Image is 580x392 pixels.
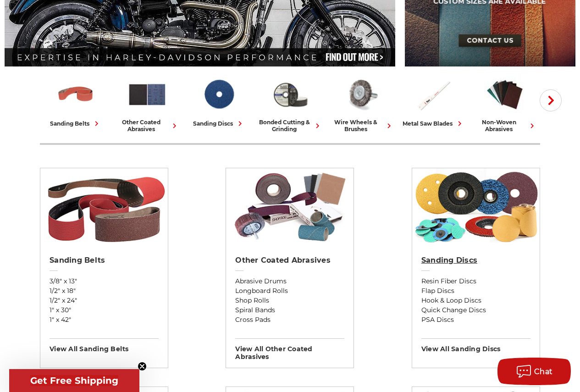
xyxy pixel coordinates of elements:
img: Other Coated Abrasives [226,168,354,246]
img: Metal Saw Blades [413,75,453,114]
a: PSA Discs [421,315,530,325]
div: wire wheels & brushes [330,119,394,133]
a: metal saw blades [401,75,465,128]
img: Bonded Cutting & Grinding [270,75,310,114]
a: 1/2" x 24" [50,296,159,305]
h3: View All other coated abrasives [235,338,344,361]
div: bonded cutting & grinding [258,119,322,133]
div: non-woven abrasives [473,119,537,133]
h3: View All sanding discs [421,338,530,353]
a: 3/8" x 13" [50,276,159,286]
h2: Sanding Discs [421,256,530,265]
div: sanding discs [193,119,245,128]
img: Other Coated Abrasives [127,75,167,114]
a: Resin Fiber Discs [421,276,530,286]
button: Close teaser [138,362,147,371]
h2: Other Coated Abrasives [235,256,344,265]
img: Sanding Discs [412,168,540,246]
span: Get Free Shipping [30,375,118,386]
a: Cross Pads [235,315,344,325]
a: other coated abrasives [115,75,179,133]
img: Sanding Discs [199,75,239,114]
img: Sanding Belts [40,168,168,246]
div: sanding belts [50,119,101,128]
div: metal saw blades [403,119,464,128]
a: 1/2" x 18" [50,286,159,296]
img: Wire Wheels & Brushes [342,75,382,114]
a: 1" x 30" [50,305,159,315]
h3: View All sanding belts [50,338,159,353]
img: Sanding Belts [55,75,96,114]
a: wire wheels & brushes [330,75,394,133]
div: other coated abrasives [115,119,179,133]
a: non-woven abrasives [473,75,537,133]
a: Flap Discs [421,286,530,296]
div: Get Free ShippingClose teaser [9,369,139,392]
a: bonded cutting & grinding [258,75,322,133]
a: Shop Rolls [235,296,344,305]
a: Spiral Bands [235,305,344,315]
span: Chat [534,367,553,376]
a: Abrasive Drums [235,276,344,286]
h2: Sanding Belts [50,256,159,265]
a: Longboard Rolls [235,286,344,296]
button: Chat [497,358,571,385]
a: sanding belts [44,75,108,128]
img: Non-woven Abrasives [485,75,525,114]
a: sanding discs [187,75,251,128]
a: Quick Change Discs [421,305,530,315]
a: Hook & Loop Discs [421,296,530,305]
button: Next [540,89,562,111]
a: 1" x 42" [50,315,159,325]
